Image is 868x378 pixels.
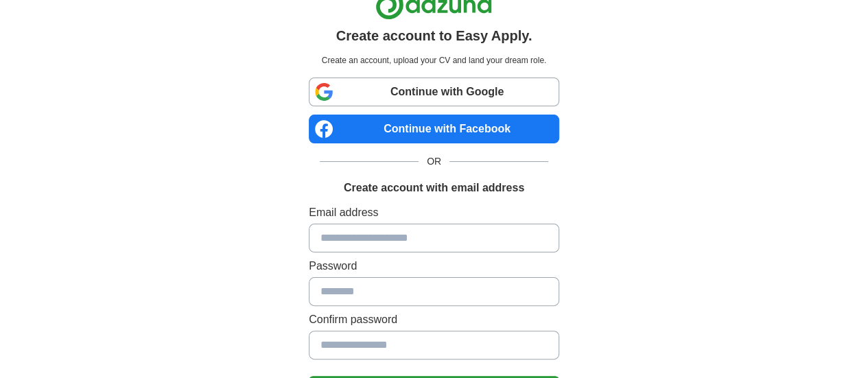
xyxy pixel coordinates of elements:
[419,154,449,169] span: OR
[309,311,559,328] label: Confirm password
[309,78,559,106] a: Continue with Google
[309,115,559,143] a: Continue with Facebook
[309,204,559,221] label: Email address
[336,25,532,46] h1: Create account to Easy Apply.
[312,54,556,67] p: Create an account, upload your CV and land your dream role.
[309,258,559,274] label: Password
[344,180,524,196] h1: Create account with email address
